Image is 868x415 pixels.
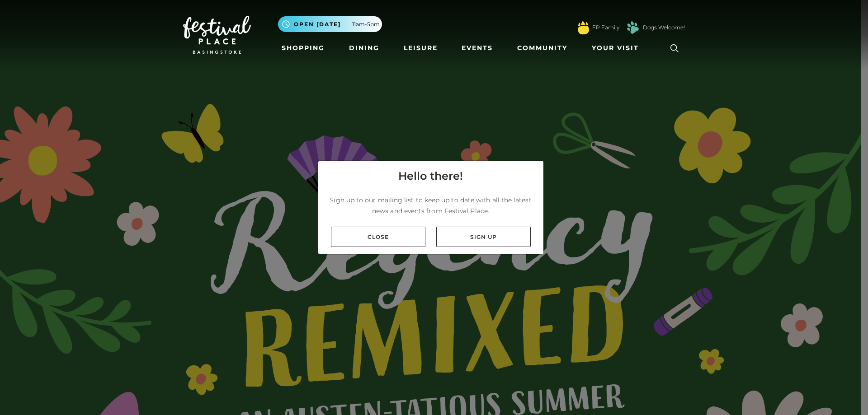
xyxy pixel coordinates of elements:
button: Open [DATE] 11am-5pm [278,16,382,32]
p: Sign up to our mailing list to keep up to date with all the latest news and events from Festival ... [325,195,536,216]
span: Your Visit [592,43,639,53]
a: Community [514,40,571,56]
span: Open [DATE] [294,20,341,28]
a: Your Visit [588,40,647,56]
a: Events [458,40,496,56]
span: 11am-5pm [352,20,380,28]
a: Dogs Welcome! [643,23,685,32]
a: Shopping [278,40,328,56]
a: FP Family [592,23,619,32]
a: Close [331,227,425,247]
a: Sign up [436,227,531,247]
img: Festival Place Logo [183,16,251,54]
a: Dining [345,40,383,56]
h4: Hello there! [398,168,463,184]
a: Leisure [400,40,441,56]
